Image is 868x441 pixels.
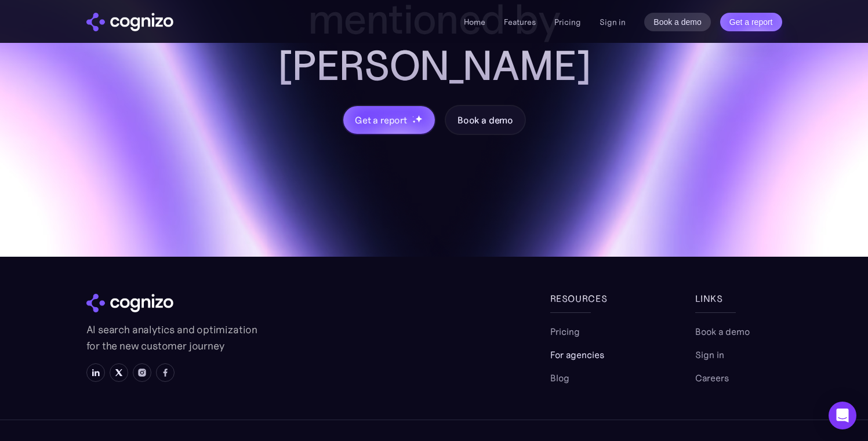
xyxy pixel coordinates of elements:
[86,322,260,354] p: AI search analytics and optimization for the new customer journey
[695,325,750,338] a: Book a demo
[86,13,173,31] a: home
[114,368,124,377] img: X icon
[829,402,856,429] div: Open Intercom Messenger
[464,17,485,27] a: Home
[412,120,416,124] img: star
[412,116,414,118] img: star
[91,368,100,377] img: LinkedIn icon
[457,113,513,127] div: Book a demo
[86,294,173,312] img: cognizo logo
[695,348,724,362] a: Sign in
[550,348,604,362] a: For agencies
[695,291,782,305] div: links
[554,17,581,27] a: Pricing
[695,371,729,385] a: Careers
[86,13,173,31] img: cognizo logo
[504,17,536,27] a: Features
[550,371,569,385] a: Blog
[550,291,637,305] div: Resources
[342,105,436,135] a: Get a reportstarstarstar
[415,115,423,122] img: star
[600,15,626,29] a: Sign in
[550,325,580,338] a: Pricing
[445,105,526,135] a: Book a demo
[720,13,782,31] a: Get a report
[355,113,407,127] div: Get a report
[644,13,711,31] a: Book a demo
